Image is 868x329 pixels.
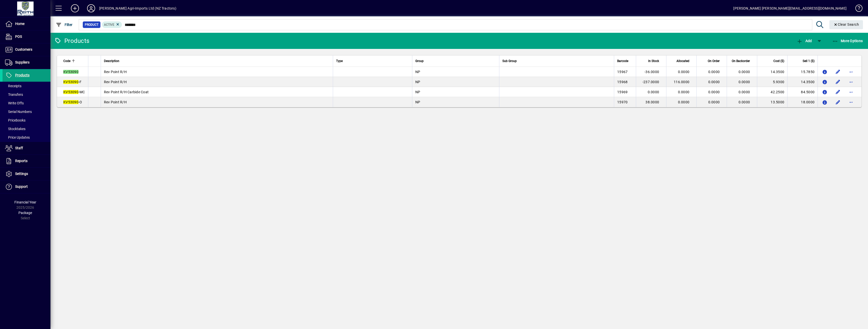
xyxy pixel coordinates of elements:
[678,100,690,104] span: 0.0000
[3,125,50,133] a: Stocktakes
[3,116,50,125] a: Pricebooks
[502,58,611,64] div: Sub Group
[336,58,343,64] span: Type
[739,100,750,104] span: 0.0000
[5,135,30,139] span: Price Updates
[102,21,122,28] mat-chip: Activation Status: Active
[15,35,22,39] span: POS
[787,97,818,107] td: 18.0000
[3,18,50,30] a: Home
[648,90,659,94] span: 0.0000
[797,39,812,43] span: Add
[415,80,420,84] span: NP
[15,185,28,189] span: Support
[847,88,855,96] button: More options
[5,118,25,122] span: Pricebooks
[708,80,720,84] span: 0.0000
[708,90,720,94] span: 0.0000
[757,67,787,77] td: 14.3500
[3,142,50,155] a: Staff
[674,80,689,84] span: 116.0000
[832,39,863,43] span: More Options
[3,31,50,43] a: POS
[15,159,28,163] span: Reports
[648,58,659,64] span: In Stock
[708,58,720,64] span: On Order
[15,146,23,150] span: Staff
[739,80,750,84] span: 0.0000
[85,22,98,27] span: Product
[83,4,99,13] button: Profile
[15,172,28,176] span: Settings
[834,78,842,86] button: Edit
[639,58,664,64] div: In Stock
[415,90,420,94] span: NP
[3,155,50,167] a: Reports
[415,100,420,104] span: NP
[617,80,628,84] span: 15968
[708,70,720,74] span: 0.0000
[67,4,83,13] button: Add
[678,70,690,74] span: 0.0000
[63,58,70,64] span: Code
[852,1,862,17] a: Knowledge Base
[336,58,409,64] div: Type
[803,58,815,64] span: Sell 1 ($)
[56,23,73,27] span: Filter
[99,4,176,12] div: [PERSON_NAME] Agri-Imports Ltd (NZ Tractors)
[415,58,496,64] div: Group
[847,78,855,86] button: More options
[3,43,50,56] a: Customers
[831,36,864,45] button: More Options
[3,181,50,193] a: Support
[847,68,855,76] button: More options
[14,200,36,204] span: Financial Year
[676,58,689,64] span: Allocated
[63,100,78,104] em: KV53090
[104,70,127,74] span: Rev Point R/H
[757,87,787,97] td: 42.2500
[739,90,750,94] span: 0.0000
[644,70,659,74] span: -36.0000
[757,97,787,107] td: 13.5000
[104,80,127,84] span: Rev Point R/H
[708,100,720,104] span: 0.0000
[15,60,30,64] span: Suppliers
[18,211,32,215] span: Package
[15,73,30,77] span: Products
[3,168,50,180] a: Settings
[617,90,628,94] span: 15969
[834,68,842,76] button: Edit
[5,127,25,131] span: Stocktakes
[63,90,85,94] span: -MC
[63,90,78,94] em: KV53090
[63,58,85,64] div: Code
[104,23,114,26] span: Active
[834,88,842,96] button: Edit
[3,133,50,142] a: Price Updates
[5,101,24,105] span: Write Offs
[5,110,32,114] span: Serial Numbers
[104,90,149,94] span: Rev Point R/H Carbide Coat
[63,80,82,84] span: -F
[787,67,818,77] td: 15.7850
[642,80,659,84] span: -237.0000
[733,4,847,12] div: [PERSON_NAME] [PERSON_NAME][EMAIL_ADDRESS][DOMAIN_NAME]
[54,37,89,45] div: Products
[787,77,818,87] td: 14.3500
[617,58,633,64] div: Barcode
[415,58,424,64] span: Group
[3,99,50,107] a: Write Offs
[730,58,754,64] div: On Backorder
[3,56,50,69] a: Suppliers
[829,20,863,29] button: Clear
[3,82,50,90] a: Receipts
[773,58,784,64] span: Cost ($)
[739,70,750,74] span: 0.0000
[15,47,32,51] span: Customers
[15,22,24,26] span: Home
[617,100,628,104] span: 15970
[104,100,127,104] span: Rev Point R/H
[787,87,818,97] td: 84.5000
[502,58,517,64] span: Sub Group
